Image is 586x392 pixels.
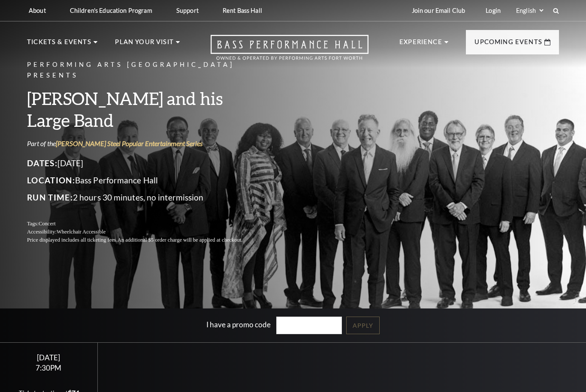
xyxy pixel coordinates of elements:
p: Plan Your Visit [115,37,174,52]
p: Rent Bass Hall [223,7,262,14]
p: Support [176,7,199,14]
div: 7:30PM [10,364,87,371]
label: I have a promo code [206,320,271,329]
div: [DATE] [10,353,87,362]
a: [PERSON_NAME] Steel Popular Entertainment Series [56,139,202,147]
span: Location: [27,175,75,185]
p: Accessibility: [27,228,263,236]
h3: [PERSON_NAME] and his Large Band [27,87,263,131]
p: 2 hours 30 minutes, no intermission [27,191,263,204]
select: Select: [514,6,545,15]
span: An additional $5 order charge will be applied at checkout. [118,237,242,243]
p: Performing Arts [GEOGRAPHIC_DATA] Presents [27,60,263,81]
p: Upcoming Events [474,37,542,52]
span: Run Time: [27,192,73,202]
p: Tickets & Events [27,37,91,52]
span: Wheelchair Accessible [57,229,106,235]
span: Dates: [27,158,57,168]
span: Concert [39,221,56,227]
p: Part of the [27,139,263,148]
p: [DATE] [27,156,263,170]
p: Price displayed includes all ticketing fees. [27,236,263,244]
p: Children's Education Program [70,7,152,14]
p: Bass Performance Hall [27,174,263,187]
p: Experience [399,37,442,52]
p: About [29,7,46,14]
p: Tags: [27,220,263,228]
